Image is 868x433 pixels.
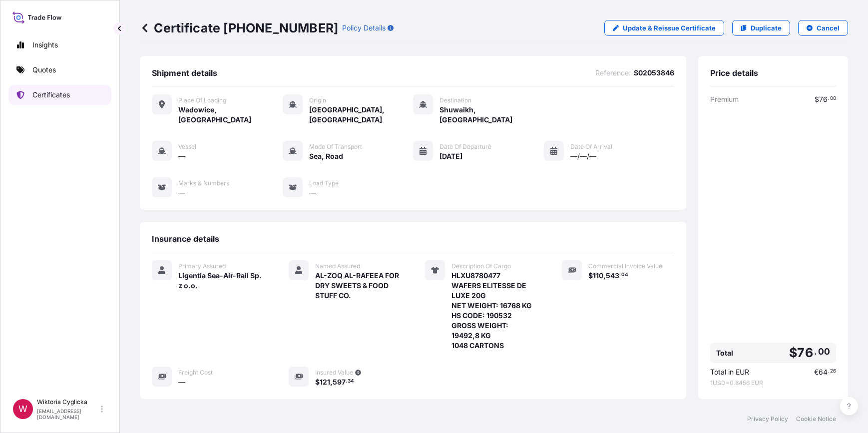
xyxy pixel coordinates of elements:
span: 76 [797,347,813,359]
span: — [178,188,185,198]
span: 76 [819,96,828,103]
span: — [178,377,185,387]
span: [DATE] [439,151,462,161]
span: W [18,404,27,414]
span: 00 [830,97,836,100]
span: $ [815,96,819,103]
a: Insights [8,35,111,55]
span: $ [315,379,320,386]
p: Wiktoria Cyglicka [37,398,99,406]
p: Quotes [32,65,56,75]
a: Certificates [8,85,111,105]
span: Price details [710,68,758,78]
span: 00 [818,349,830,355]
span: Named Assured [315,262,360,270]
span: Wadowice, [GEOGRAPHIC_DATA] [178,105,283,125]
span: . [346,380,347,383]
span: Reference : [595,68,631,78]
span: — [178,151,185,161]
p: Certificates [32,90,70,100]
p: Update & Reissue Certificate [623,23,716,33]
span: Total in EUR [710,367,749,377]
a: Quotes [8,60,111,80]
span: Shuwaikh, [GEOGRAPHIC_DATA] [439,105,544,125]
span: HLXU8780477 WAFERS ELITESSE DE LUXE 20G NET WEIGHT: 16768 KG HS CODE: 190532 GROSS WEIGHT: 19492,... [451,271,538,351]
span: . [619,273,621,277]
span: € [814,369,819,376]
span: Shipment details [152,68,217,78]
span: —/—/— [570,151,596,161]
span: Date of Arrival [570,143,612,151]
span: 543 [606,272,619,279]
span: Sea, Road [309,151,343,161]
span: Place of Loading [178,96,226,104]
p: Policy Details [342,23,386,33]
span: $ [789,347,797,359]
span: Destination [439,96,471,104]
button: Cancel [798,20,848,36]
span: Primary Assured [178,262,226,270]
p: Certificate [PHONE_NUMBER] [140,20,338,36]
span: S02053846 [634,68,674,78]
a: Privacy Policy [747,415,788,423]
a: Update & Reissue Certificate [604,20,724,36]
span: Commercial Invoice Value [588,262,662,270]
span: . [814,349,817,355]
span: Ligentia Sea-Air-Rail Sp. z o.o. [178,271,265,291]
span: AL-ZOQ AL-RAFEEA FOR DRY SWEETS & FOOD STUFF CO. [315,271,402,301]
span: Marks & Numbers [178,179,229,187]
span: 110 [593,272,603,279]
span: 26 [830,370,836,373]
span: . [828,97,830,100]
span: , [330,379,333,386]
span: Description Of Cargo [451,262,511,270]
span: 597 [333,379,346,386]
span: 1 USD = 0.8456 EUR [710,379,836,387]
span: Insured Value [315,369,353,377]
span: Date of Departure [439,143,491,151]
a: Cookie Notice [796,415,836,423]
span: 121 [320,379,330,386]
p: Cancel [817,23,840,33]
p: [EMAIL_ADDRESS][DOMAIN_NAME] [37,408,99,420]
span: 34 [348,380,354,383]
a: Duplicate [732,20,790,36]
span: Load Type [309,179,339,187]
span: Origin [309,96,326,104]
span: 64 [819,369,828,376]
span: 04 [621,273,628,277]
span: Premium [710,94,739,104]
span: — [309,188,316,198]
span: . [828,370,830,373]
p: Insights [32,40,58,50]
span: Total [716,348,733,358]
span: Mode of Transport [309,143,362,151]
span: Insurance details [152,234,219,244]
span: Freight Cost [178,369,213,377]
span: Vessel [178,143,196,151]
span: , [603,272,606,279]
p: Duplicate [751,23,782,33]
span: $ [588,272,593,279]
span: [GEOGRAPHIC_DATA], [GEOGRAPHIC_DATA] [309,105,414,125]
